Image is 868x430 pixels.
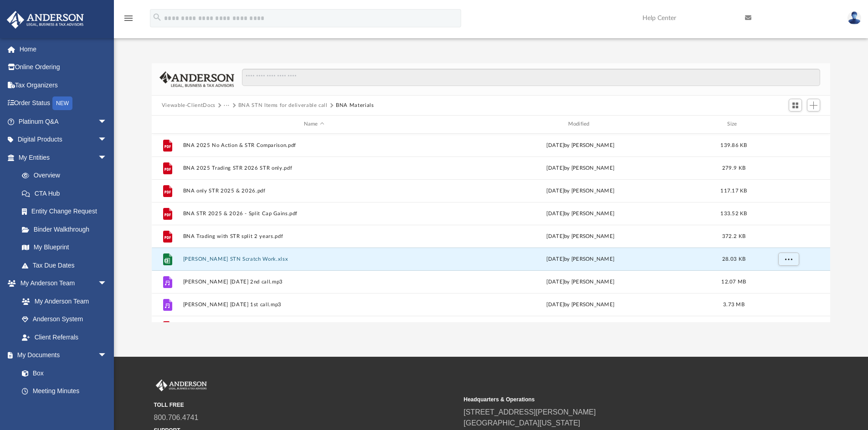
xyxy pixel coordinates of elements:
a: My Anderson Team [13,292,112,310]
a: Home [6,40,121,58]
button: ··· [224,101,230,110]
div: [DATE] by [PERSON_NAME] [449,141,712,149]
div: [DATE] by [PERSON_NAME] [449,164,712,172]
button: [PERSON_NAME] [DATE] 1st call.mp3 [183,302,445,308]
div: Name [182,120,445,128]
a: Entity Change Request [13,202,121,221]
i: menu [123,13,134,24]
i: search [152,12,162,22]
span: arrow_drop_down [98,112,116,131]
input: Search files and folders [242,69,820,86]
a: Overview [13,167,121,185]
a: Online Ordering [6,58,121,76]
span: 372.2 KB [722,233,745,238]
div: grid [152,134,831,322]
small: TOLL FREE [154,401,457,409]
a: Tax Organizers [6,76,121,94]
a: [STREET_ADDRESS][PERSON_NAME] [464,408,596,416]
button: BNA STN Items for deliverable call [238,101,328,110]
span: 12.07 MB [721,279,746,284]
button: [PERSON_NAME] [DATE] 2nd call.mp3 [183,279,445,285]
a: Client Referrals [13,328,116,346]
div: [DATE] by [PERSON_NAME] [449,300,712,309]
a: CTA Hub [13,184,121,202]
span: arrow_drop_down [98,346,116,365]
div: [DATE] by [PERSON_NAME] [449,278,712,286]
span: 279.9 KB [722,165,745,170]
button: BNA Materials [336,101,374,110]
div: [DATE] by [PERSON_NAME] [449,209,712,218]
a: My Documentsarrow_drop_down [6,346,116,364]
a: menu [123,17,134,24]
div: Modified [449,120,711,128]
img: User Pic [847,11,861,25]
div: [DATE] by [PERSON_NAME] [449,232,712,240]
span: 28.03 KB [722,256,745,261]
button: BNA only STR 2025 & 2026.pdf [183,188,445,194]
a: 800.706.4741 [154,414,199,421]
div: id [756,120,820,128]
a: Digital Productsarrow_drop_down [6,131,121,149]
button: BNA 2025 No Action & STR Comparison.pdf [183,142,445,148]
button: BNA STR 2025 & 2026 - Split Cap Gains.pdf [183,211,445,217]
span: arrow_drop_down [98,131,116,149]
a: Box [13,364,112,382]
div: Size [715,120,752,128]
button: More options [778,252,799,266]
small: Headquarters & Operations [464,395,767,404]
a: Anderson System [13,310,116,329]
a: Meeting Minutes [13,382,116,400]
a: My Blueprint [13,238,116,257]
button: Add [807,99,821,111]
a: Order StatusNEW [6,94,121,113]
div: [DATE] by [PERSON_NAME] [449,187,712,195]
button: Viewable-ClientDocs [162,101,216,110]
span: arrow_drop_down [98,148,116,167]
span: arrow_drop_down [98,274,116,293]
span: 139.86 KB [720,142,747,147]
a: Tax Due Dates [13,256,121,274]
span: 3.73 MB [723,302,745,307]
img: Anderson Advisors Platinum Portal [154,379,209,391]
a: Binder Walkthrough [13,220,121,238]
div: [DATE] by [PERSON_NAME] [449,255,712,263]
a: [GEOGRAPHIC_DATA][US_STATE] [464,419,580,427]
span: 117.17 KB [720,188,747,193]
img: Anderson Advisors Platinum Portal [4,11,87,29]
button: BNA Trading with STR split 2 years.pdf [183,233,445,239]
div: NEW [52,96,72,110]
a: My Entitiesarrow_drop_down [6,148,121,167]
button: BNA 2025 Trading STR 2026 STR only.pdf [183,165,445,171]
a: Platinum Q&Aarrow_drop_down [6,112,121,131]
button: [PERSON_NAME] STN Scratch Work.xlsx [183,256,445,262]
div: id [156,120,179,128]
a: My Anderson Teamarrow_drop_down [6,274,116,293]
span: 133.52 KB [720,211,747,216]
button: Switch to Grid View [789,99,802,111]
